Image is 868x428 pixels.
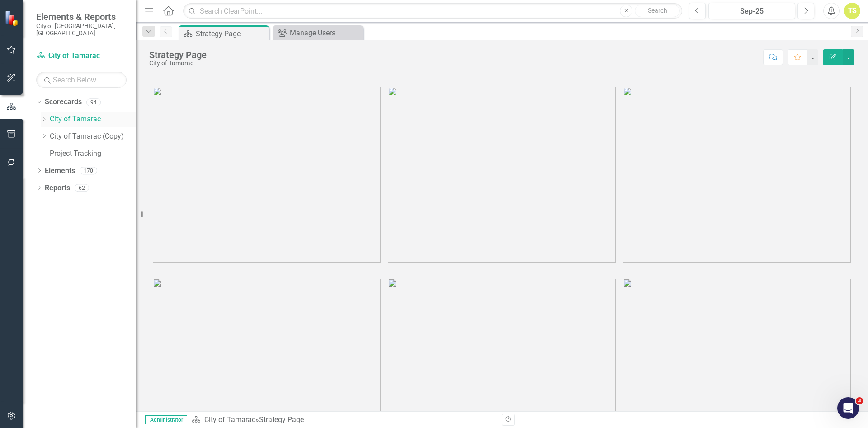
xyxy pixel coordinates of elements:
div: » [192,415,495,425]
div: Strategy Page [196,28,267,39]
span: Search [648,7,667,14]
button: TS [844,3,860,19]
input: Search ClearPoint... [183,3,682,19]
a: City of Tamarac [50,114,136,125]
a: City of Tamarac [36,51,127,61]
a: City of Tamarac [204,415,255,424]
img: tamarac1%20v3.png [153,87,381,263]
img: ClearPoint Strategy [5,10,20,26]
small: City of [GEOGRAPHIC_DATA], [GEOGRAPHIC_DATA] [36,22,127,37]
div: 170 [80,167,97,174]
button: Sep-25 [708,3,795,19]
div: Sep-25 [712,6,792,17]
a: City of Tamarac (Copy) [50,131,136,142]
div: 62 [75,184,89,192]
button: Search [635,5,680,17]
div: 94 [86,98,101,106]
span: 3 [856,397,863,404]
span: Administrator [145,415,187,424]
a: Elements [45,166,75,176]
a: Manage Users [275,27,361,38]
img: tamarac2%20v3.png [388,87,616,263]
input: Search Below... [36,72,127,88]
iframe: Intercom live chat [837,397,859,419]
a: Project Tracking [50,149,136,159]
div: City of Tamarac [149,60,207,67]
a: Reports [45,183,70,193]
div: Manage Users [290,27,361,38]
span: Elements & Reports [36,11,127,22]
div: Strategy Page [259,415,304,424]
img: tamarac3%20v3.png [623,87,851,263]
a: Scorecards [45,97,82,107]
div: Strategy Page [149,50,207,60]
